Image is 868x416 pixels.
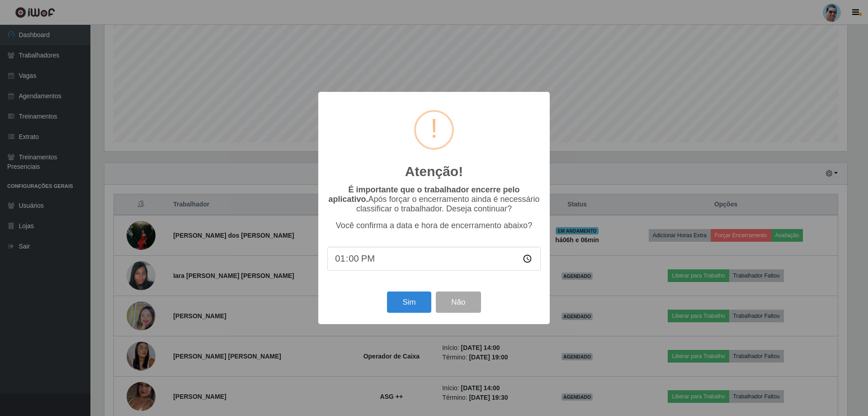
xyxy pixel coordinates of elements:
button: Não [436,292,481,313]
button: Sim [387,292,431,313]
p: Após forçar o encerramento ainda é necessário classificar o trabalhador. Deseja continuar? [327,185,541,214]
p: Você confirma a data e hora de encerramento abaixo? [327,221,541,230]
h2: Atenção! [405,163,463,180]
b: É importante que o trabalhador encerre pelo aplicativo. [328,185,519,204]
